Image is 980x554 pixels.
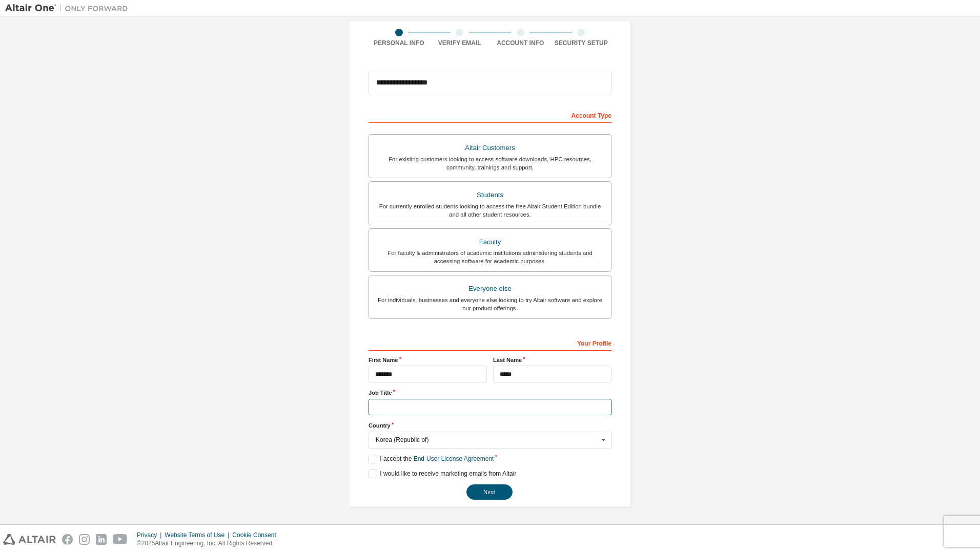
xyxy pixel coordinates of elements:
[375,141,605,155] div: Altair Customers
[466,484,513,500] button: Next
[375,202,605,219] div: For currently enrolled students looking to access the free Altair Student Edition bundle and all ...
[96,534,107,545] img: linkedin.svg
[62,534,73,545] img: facebook.svg
[369,389,611,397] label: Job Title
[79,534,90,545] img: instagram.svg
[369,356,487,364] label: First Name
[369,106,611,123] div: Account Type
[375,188,605,202] div: Students
[375,249,605,265] div: For faculty & administrators of academic institutions administering students and accessing softwa...
[375,155,605,172] div: For existing customers looking to access software downloads, HPC resources, community, trainings ...
[369,455,494,463] label: I accept the
[369,39,430,47] div: Personal Info
[414,455,494,462] a: End-User License Agreement
[137,531,165,539] div: Privacy
[369,421,611,430] label: Country
[165,531,232,539] div: Website Terms of Use
[551,39,612,47] div: Security Setup
[375,296,605,312] div: For individuals, businesses and everyone else looking to try Altair software and explore our prod...
[490,39,551,47] div: Account Info
[493,356,611,364] label: Last Name
[5,3,133,13] img: Altair One
[375,282,605,296] div: Everyone else
[232,531,282,539] div: Cookie Consent
[430,39,491,47] div: Verify Email
[137,539,282,548] p: © 2025 Altair Engineering, Inc. All Rights Reserved.
[369,334,611,351] div: Your Profile
[369,470,516,478] label: I would like to receive marketing emails from Altair
[376,437,599,443] div: Korea (Republic of)
[113,534,128,545] img: youtube.svg
[375,235,605,249] div: Faculty
[3,534,56,545] img: altair_logo.svg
